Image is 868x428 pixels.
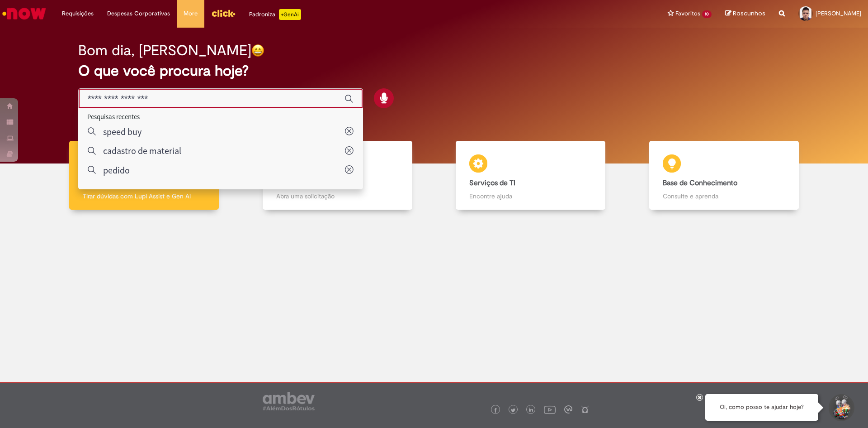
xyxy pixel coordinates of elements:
[511,408,515,413] img: logo_footer_twitter.png
[276,192,399,201] p: Abra uma solicitação
[705,394,818,421] div: Oi, como posso te ajudar hoje?
[564,405,572,414] img: logo_footer_workplace.png
[827,394,854,421] button: Iniciar Conversa de Suporte
[184,9,198,18] span: More
[663,178,737,188] b: Base de Conhecimento
[434,141,627,210] a: Serviços de TI Encontre ajuda
[62,9,94,18] span: Requisições
[544,404,556,415] img: logo_footer_youtube.png
[251,44,264,57] img: happy-face.png
[581,405,589,414] img: logo_footer_naosei.png
[493,408,498,413] img: logo_footer_facebook.png
[78,43,251,58] h2: Bom dia, [PERSON_NAME]
[211,6,236,20] img: click_logo_yellow_360x200.png
[78,63,790,79] h2: O que você procura hoje?
[725,10,765,18] a: Rascunhos
[469,178,515,188] b: Serviços de TI
[1,5,47,23] img: ServiceNow
[529,408,533,413] img: logo_footer_linkedin.png
[733,9,765,18] span: Rascunhos
[663,192,785,201] p: Consulte e aprenda
[263,392,315,410] img: logo_footer_ambev_rotulo_gray.png
[469,192,592,201] p: Encontre ajuda
[816,10,861,17] span: [PERSON_NAME]
[702,10,712,18] span: 10
[249,9,301,20] div: Padroniza
[83,192,205,201] p: Tirar dúvidas com Lupi Assist e Gen Ai
[627,141,821,210] a: Base de Conhecimento Consulte e aprenda
[107,9,170,18] span: Despesas Corporativas
[279,9,301,20] p: +GenAi
[47,141,241,210] a: Tirar dúvidas Tirar dúvidas com Lupi Assist e Gen Ai
[675,9,700,18] span: Favoritos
